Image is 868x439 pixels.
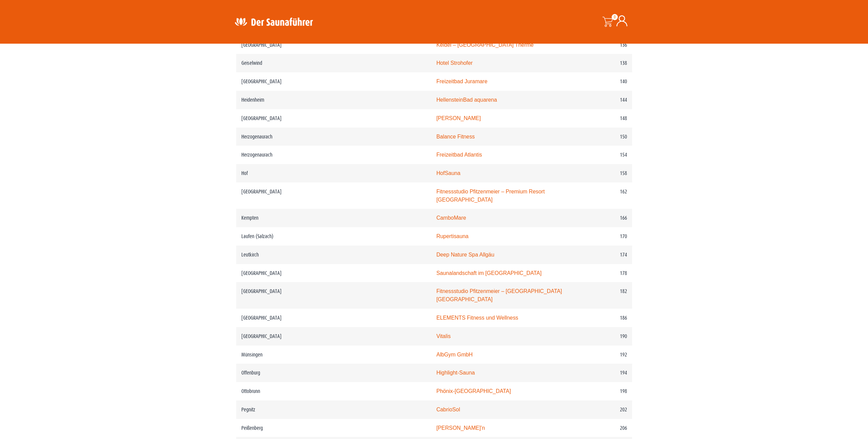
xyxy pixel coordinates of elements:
[236,419,431,437] td: Peißenberg
[570,227,632,246] td: 170
[570,146,632,164] td: 154
[236,382,431,400] td: Ottobrunn
[570,400,632,419] td: 202
[236,36,431,54] td: [GEOGRAPHIC_DATA]
[570,164,632,182] td: 158
[236,146,431,164] td: Herzogenaurach
[236,109,431,128] td: [GEOGRAPHIC_DATA]
[436,407,460,412] a: CabrioSol
[570,346,632,364] td: 192
[236,246,431,264] td: Leutkirch
[570,209,632,227] td: 166
[570,182,632,209] td: 162
[570,109,632,128] td: 148
[436,352,472,357] a: AlbGym GmbH
[436,370,475,376] a: Highlight-Sauna
[436,115,481,121] a: [PERSON_NAME]
[436,233,468,239] a: Rupertisauna
[436,388,511,394] a: Phönix-[GEOGRAPHIC_DATA]
[236,346,431,364] td: Münsingen
[570,382,632,400] td: 198
[236,264,431,282] td: [GEOGRAPHIC_DATA]
[236,400,431,419] td: Pegnitz
[236,282,431,309] td: [GEOGRAPHIC_DATA]
[436,134,475,140] a: Balance Fitness
[236,209,431,227] td: Kempten
[436,170,460,176] a: HofSauna
[236,327,431,346] td: [GEOGRAPHIC_DATA]
[570,364,632,382] td: 194
[236,91,431,109] td: Heidenheim
[570,419,632,437] td: 206
[436,270,541,276] a: Saunalandschaft im [GEOGRAPHIC_DATA]
[236,54,431,72] td: Geiselwind
[436,333,451,339] a: Vitalis
[570,309,632,327] td: 186
[612,14,618,20] span: 0
[236,164,431,182] td: Hof
[436,42,533,48] a: Keidel – [GEOGRAPHIC_DATA] Therme
[570,91,632,109] td: 144
[570,327,632,346] td: 190
[236,364,431,382] td: Offenburg
[436,60,472,66] a: Hotel Strohofer
[436,97,497,103] a: HellensteinBad aquarena
[236,309,431,327] td: [GEOGRAPHIC_DATA]
[570,36,632,54] td: 136
[570,264,632,282] td: 178
[570,54,632,72] td: 138
[570,72,632,91] td: 140
[570,246,632,264] td: 174
[236,128,431,146] td: Herzogenaurach
[436,78,487,84] a: Freizeitbad Juramare
[436,315,518,321] a: ELEMENTS Fitness und Wellness
[436,152,482,158] a: Freizeitbad Atlantis
[236,72,431,91] td: [GEOGRAPHIC_DATA]
[236,227,431,246] td: Laufen (Salzach)
[436,215,466,221] a: CamboMare
[236,182,431,209] td: [GEOGRAPHIC_DATA]
[436,189,545,203] a: Fitnessstudio Pfitzenmeier – Premium Resort [GEOGRAPHIC_DATA]
[436,288,562,302] a: Fitnessstudio Pfitzenmeier – [GEOGRAPHIC_DATA] [GEOGRAPHIC_DATA]
[570,128,632,146] td: 150
[436,425,485,431] a: [PERSON_NAME]’n
[436,252,494,258] a: Deep Nature Spa Allgäu
[570,282,632,309] td: 182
